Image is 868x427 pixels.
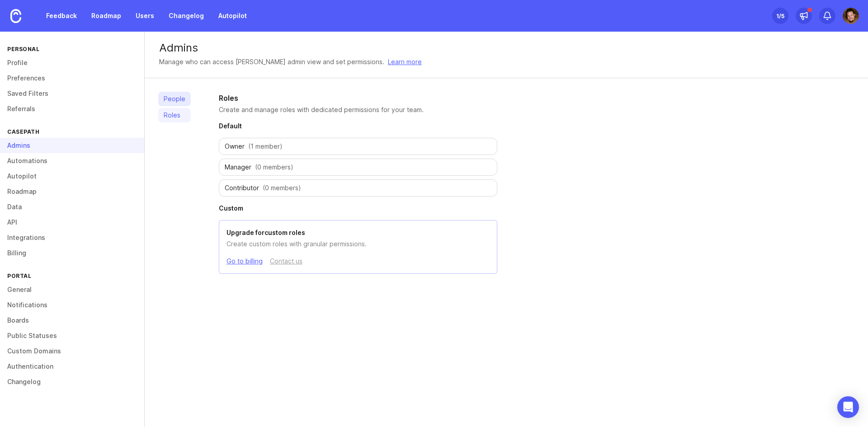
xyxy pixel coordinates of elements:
a: Feedback [41,8,82,24]
button: 1/5 [772,8,788,24]
img: Tyson Wilke [843,8,859,24]
span: Create and manage roles with dedicated permissions for your team. [219,105,497,114]
a: Go to billing [226,256,263,266]
div: Open Intercom Messenger [837,396,859,418]
div: 1 /5 [776,9,784,22]
span: (1 member) [248,142,283,151]
span: (0 members) [263,183,301,192]
h2: Default [219,122,497,131]
span: Manager [225,163,251,172]
p: Create custom roles with granular permissions. [226,239,490,249]
div: Admins [159,42,854,53]
a: Changelog [163,8,209,24]
h2: Upgrade for custom roles [226,228,490,238]
a: Learn more [388,57,422,67]
a: Roles [158,108,191,122]
a: Roadmap [86,8,127,24]
img: Canny Home [10,9,21,23]
span: Contributor [225,183,259,192]
a: Users [130,8,160,24]
h2: Custom [219,204,243,213]
div: Manage who can access [PERSON_NAME] admin view and set permissions. [159,57,384,67]
div: Contact us [270,256,302,266]
span: Owner [225,142,245,151]
a: Autopilot [213,8,252,24]
a: People [158,92,191,106]
h2: Roles [219,93,497,103]
span: (0 members) [255,163,293,172]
